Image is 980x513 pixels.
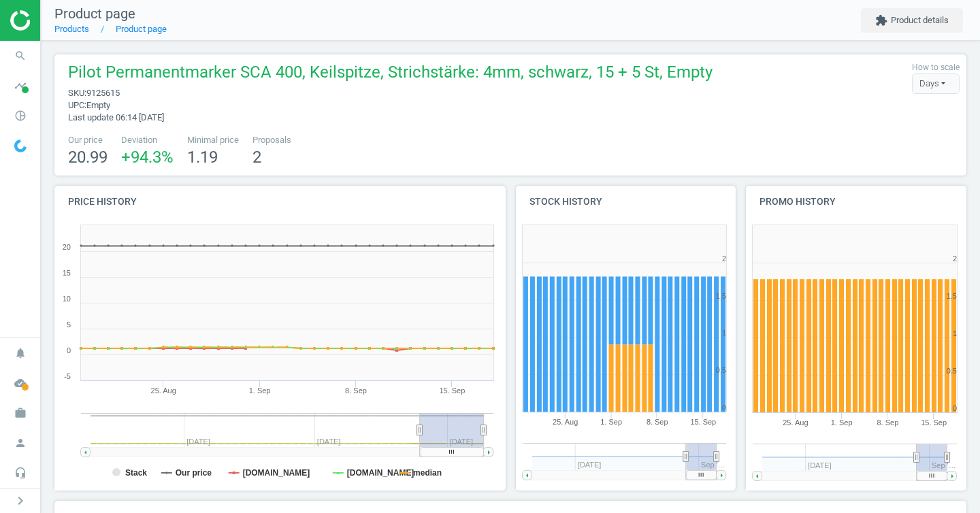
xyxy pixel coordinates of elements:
text: 0.5 [947,367,957,375]
h4: Promo history [746,186,966,218]
tspan: Sep '… [701,461,725,469]
span: Empty [86,100,110,110]
span: Pilot Permanentmarker SCA 400, Keilspitze, Strichstärke: 4mm, schwarz, 15 + 5 St, Empty [68,61,713,87]
img: ajHJNr6hYgQAAAAASUVORK5CYII= [10,10,107,31]
span: 1.19 [187,148,218,167]
label: How to scale [912,62,960,73]
i: search [7,43,33,69]
tspan: median [413,468,442,478]
i: cloud_done [7,370,33,396]
i: work [7,400,33,426]
tspan: 1. Sep [831,418,853,427]
a: Products [54,24,89,34]
i: pie_chart_outlined [7,103,33,129]
h4: Stock history [516,186,736,218]
i: person [7,430,33,456]
tspan: 25. Aug [151,386,176,395]
i: notifications [7,340,33,366]
text: 0.5 [716,367,726,375]
text: 15 [63,269,71,277]
span: 20.99 [68,148,108,167]
tspan: 8. Sep [877,418,899,427]
tspan: 1. Sep [249,386,271,395]
span: upc : [68,100,86,110]
tspan: [DOMAIN_NAME] [243,468,310,478]
tspan: 15. Sep [439,386,465,395]
text: 1.5 [716,292,726,300]
text: 1.5 [947,292,957,300]
text: 0 [722,404,726,412]
tspan: 8. Sep [647,418,668,427]
i: chevron_right [12,493,29,509]
text: 5 [67,320,71,329]
span: Deviation [121,134,174,146]
text: 10 [63,295,71,303]
tspan: 1. Sep [600,418,622,427]
span: 9125615 [86,88,120,98]
tspan: 15. Sep [921,418,947,427]
text: 0 [953,404,957,412]
span: Proposals [252,134,291,146]
i: headset_mic [7,460,33,486]
tspan: Stack [125,468,147,478]
i: extension [875,14,887,27]
tspan: 25. Aug [553,418,578,427]
text: -5 [64,372,71,380]
img: wGWNvw8QSZomAAAAABJRU5ErkJggg== [14,139,27,152]
h4: Price history [54,186,506,218]
button: extensionProduct details [861,8,963,33]
div: Days [912,73,960,94]
i: timeline [7,73,33,99]
span: Minimal price [187,134,239,146]
tspan: 8. Sep [345,386,367,395]
text: 2 [722,254,726,263]
span: Our price [68,134,108,146]
tspan: 25. Aug [783,418,808,427]
text: 2 [953,254,957,263]
tspan: Sep '… [932,461,956,469]
a: Product page [116,24,167,34]
span: +94.3 % [121,148,174,167]
text: 0 [67,346,71,354]
button: chevron_right [3,492,37,510]
tspan: [DOMAIN_NAME] [347,468,414,478]
tspan: 15. Sep [691,418,717,427]
tspan: Our price [176,468,212,478]
span: 2 [252,148,261,167]
text: 1 [953,329,957,337]
text: 20 [63,243,71,251]
span: sku : [68,88,86,98]
span: Last update 06:14 [DATE] [68,112,164,122]
text: 1 [722,329,726,337]
span: Product page [54,5,135,22]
